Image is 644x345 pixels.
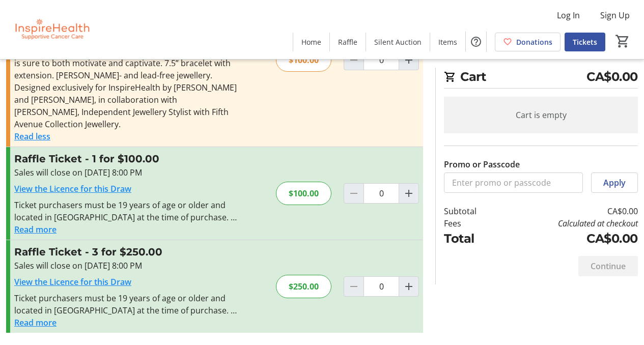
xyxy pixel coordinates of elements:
[330,33,366,51] a: Raffle
[14,183,131,194] a: View the Licence for this Draw
[374,37,422,47] span: Silent Auction
[444,68,638,89] h2: Cart
[600,9,630,21] span: Sign Up
[444,97,638,133] div: Cart is empty
[444,217,500,229] td: Fees
[14,260,237,272] div: Sales will close on [DATE] 8:00 PM
[338,37,357,47] span: Raffle
[500,229,638,248] td: CA$0.00
[301,37,321,47] span: Home
[516,37,552,47] span: Donations
[14,151,237,166] h3: Raffle Ticket - 1 for $100.00
[366,33,430,51] a: Silent Auction
[444,158,520,170] label: Promo or Passcode
[495,33,561,51] a: Donations
[444,172,583,193] input: Enter promo or passcode
[549,7,588,23] button: Log In
[500,217,638,229] td: Calculated at checkout
[557,9,580,21] span: Log In
[14,276,131,287] a: View the Licence for this Draw
[14,292,237,317] div: Ticket purchasers must be 19 years of age or older and located in [GEOGRAPHIC_DATA] at the time o...
[14,130,50,142] button: Read less
[363,50,399,70] input: A Night to Inspire 10th Anniversary Gala Bracelet Quantity
[14,166,237,179] div: Sales will close on [DATE] 8:00 PM
[6,4,97,55] img: InspireHealth Supportive Cancer Care's Logo
[14,8,237,130] div: A modern, trendy link design adorned with a layered Swarovski crystal–studded charm, a shiny meta...
[603,177,626,189] span: Apply
[399,184,418,203] button: Increment by one
[613,32,632,50] button: Cart
[592,7,638,23] button: Sign Up
[565,33,605,51] a: Tickets
[363,183,399,204] input: Raffle Ticket Quantity
[293,33,329,51] a: Home
[430,33,465,51] a: Items
[399,50,418,70] button: Increment by one
[14,223,57,236] button: Read more
[586,68,638,86] span: CA$0.00
[14,199,237,223] div: Ticket purchasers must be 19 years of age or older and located in [GEOGRAPHIC_DATA] at the time o...
[14,244,237,260] h3: Raffle Ticket - 3 for $250.00
[276,182,331,205] div: $100.00
[276,48,331,72] div: $100.00
[14,317,57,329] button: Read more
[399,277,418,296] button: Increment by one
[276,275,331,298] div: $250.00
[444,205,500,217] td: Subtotal
[438,37,457,47] span: Items
[500,205,638,217] td: CA$0.00
[573,37,597,47] span: Tickets
[591,172,638,193] button: Apply
[444,229,500,248] td: Total
[466,32,486,52] button: Help
[363,276,399,297] input: Raffle Ticket Quantity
